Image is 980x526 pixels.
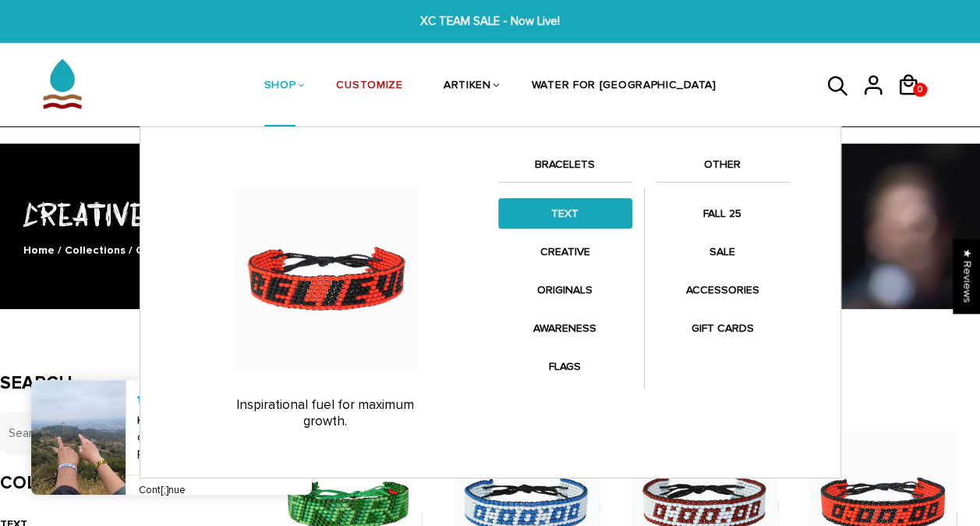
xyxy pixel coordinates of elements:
a: SHOP [264,45,296,128]
a: Collections [65,243,126,257]
a: 0 [897,101,932,104]
a: WATER FOR [GEOGRAPHIC_DATA] [532,45,716,128]
span: / [58,243,62,257]
a: Home [23,243,55,257]
a: ARTIKEN [444,45,491,128]
span: CREATIVE [136,243,187,257]
a: GIFT CARDS [656,313,790,343]
span: / [129,243,133,257]
a: BRACELETS [498,155,632,182]
a: CUSTOMIZE [336,45,402,128]
a: TEXT [498,198,632,229]
a: ORIGINALS [498,275,632,305]
p: Inspirational fuel for maximum growth. [168,397,483,429]
a: OTHER [656,155,790,182]
a: ACCESSORIES [656,275,790,305]
span: 0 [914,79,926,101]
span: XC TEAM SALE - Now Live! [303,12,677,30]
a: AWARENESS [498,313,632,343]
div: Click to open Judge.me floating reviews tab [953,239,980,313]
a: FALL 25 [656,198,790,229]
a: FLAGS [498,351,632,382]
a: CREATIVE [498,236,632,267]
a: SALE [656,236,790,267]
